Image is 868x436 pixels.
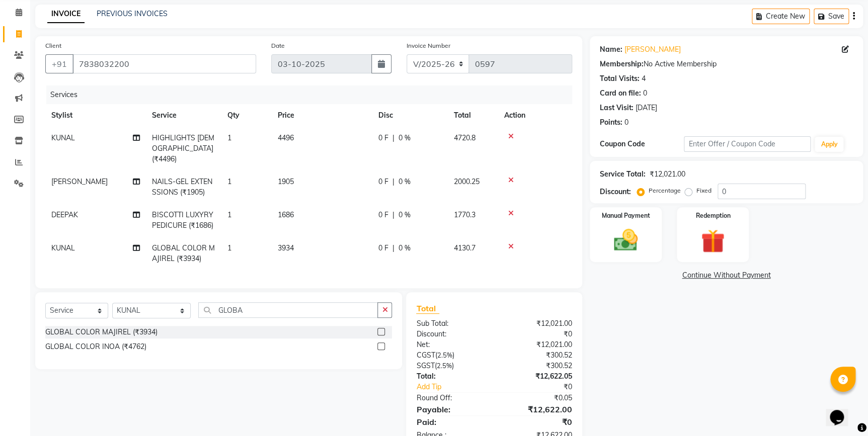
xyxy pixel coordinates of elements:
[227,210,231,219] span: 1
[624,44,681,55] a: [PERSON_NAME]
[409,361,494,371] div: ( )
[378,133,388,143] span: 0 F
[399,243,411,253] span: 0 %
[45,54,73,73] button: +91
[600,139,684,149] div: Coupon Code
[494,339,580,350] div: ₹12,021.00
[643,88,647,99] div: 0
[494,318,580,329] div: ₹12,021.00
[227,243,231,252] span: 1
[372,104,448,127] th: Disc
[600,117,622,128] div: Points:
[278,243,294,252] span: 3934
[227,133,231,142] span: 1
[600,59,644,69] div: Membership:
[221,104,272,127] th: Qty
[51,133,75,142] span: KUNAL
[272,104,372,127] th: Price
[600,73,640,84] div: Total Visits:
[636,103,657,113] div: [DATE]
[409,393,494,403] div: Round Off:
[642,73,646,84] div: 4
[198,302,378,318] input: Search or Scan
[152,133,214,163] span: HIGHLIGHTS [DEMOGRAPHIC_DATA] (₹4496)
[695,211,730,220] label: Redemption
[378,210,388,220] span: 0 F
[437,351,452,359] span: 2.5%
[392,243,394,253] span: |
[498,104,572,127] th: Action
[407,41,450,50] label: Invoice Number
[378,177,388,187] span: 0 F
[600,59,853,69] div: No Active Membership
[227,177,231,186] span: 1
[814,9,849,24] button: Save
[47,5,85,23] a: INVOICE
[392,210,394,220] span: |
[815,137,843,152] button: Apply
[152,210,213,230] span: BISCOTTI LUXYRY PEDICURE (₹1686)
[152,177,212,197] span: NAILS-GEL EXTENSSIONS (₹1905)
[601,211,650,220] label: Manual Payment
[416,351,435,360] span: CGST
[494,361,580,371] div: ₹300.52
[409,318,494,329] div: Sub Total:
[649,186,681,195] label: Percentage
[454,243,476,252] span: 4130.7
[448,104,498,127] th: Total
[600,103,634,113] div: Last Visit:
[436,362,451,370] span: 2.5%
[696,186,712,195] label: Fixed
[51,243,75,252] span: KUNAL
[278,210,294,219] span: 1686
[693,226,732,256] img: _gift.svg
[494,403,580,415] div: ₹12,622.00
[378,243,388,253] span: 0 F
[271,41,285,50] label: Date
[454,177,480,186] span: 2000.25
[508,382,579,392] div: ₹0
[494,393,580,403] div: ₹0.05
[45,41,61,50] label: Client
[399,133,411,143] span: 0 %
[409,350,494,361] div: ( )
[278,133,294,142] span: 4496
[45,341,146,352] div: GLOBAL COLOR INOA (₹4762)
[416,361,434,370] span: SGST
[409,329,494,339] div: Discount:
[409,403,494,415] div: Payable:
[494,350,580,361] div: ₹300.52
[600,187,631,197] div: Discount:
[826,396,858,426] iframe: chat widget
[592,270,861,281] a: Continue Without Payment
[399,210,411,220] span: 0 %
[624,117,628,128] div: 0
[494,329,580,339] div: ₹0
[600,44,622,55] div: Name:
[152,243,215,263] span: GLOBAL COLOR MAJIREL (₹3934)
[409,371,494,382] div: Total:
[409,416,494,428] div: Paid:
[454,133,476,142] span: 4720.8
[51,177,108,186] span: [PERSON_NAME]
[46,85,580,104] div: Services
[494,371,580,382] div: ₹12,622.05
[752,9,810,24] button: Create New
[392,133,394,143] span: |
[45,104,146,127] th: Stylist
[146,104,221,127] th: Service
[684,136,811,152] input: Enter Offer / Coupon Code
[416,303,439,314] span: Total
[45,327,157,337] div: GLOBAL COLOR MAJIREL (₹3934)
[409,382,508,392] a: Add Tip
[278,177,294,186] span: 1905
[454,210,476,219] span: 1770.3
[72,54,256,73] input: Search by Name/Mobile/Email/Code
[399,177,411,187] span: 0 %
[606,226,645,254] img: _cash.svg
[494,416,580,428] div: ₹0
[650,169,685,180] div: ₹12,021.00
[600,88,641,99] div: Card on file:
[392,177,394,187] span: |
[97,9,168,18] a: PREVIOUS INVOICES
